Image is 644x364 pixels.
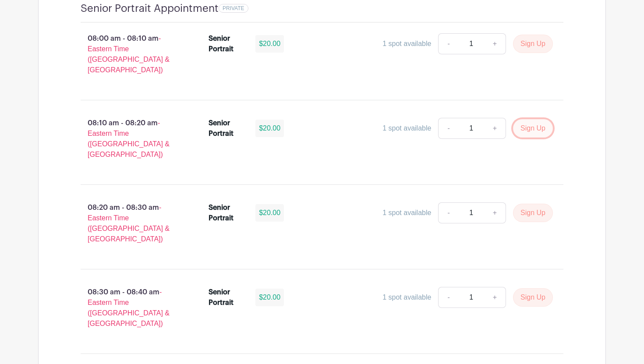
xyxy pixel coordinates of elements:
[81,2,219,15] h4: Senior Portrait Appointment
[67,30,195,79] p: 08:00 am - 08:10 am
[88,204,170,243] span: - Eastern Time ([GEOGRAPHIC_DATA] & [GEOGRAPHIC_DATA])
[513,35,553,53] button: Sign Up
[209,33,245,54] div: Senior Portrait
[67,114,195,163] p: 08:10 am - 08:20 am
[223,5,244,11] span: PRIVATE
[438,118,458,139] a: -
[88,35,170,74] span: - Eastern Time ([GEOGRAPHIC_DATA] & [GEOGRAPHIC_DATA])
[255,289,284,306] div: $20.00
[438,287,458,308] a: -
[513,288,553,307] button: Sign Up
[88,119,170,158] span: - Eastern Time ([GEOGRAPHIC_DATA] & [GEOGRAPHIC_DATA])
[255,35,284,53] div: $20.00
[88,288,170,327] span: - Eastern Time ([GEOGRAPHIC_DATA] & [GEOGRAPHIC_DATA])
[513,204,553,222] button: Sign Up
[209,287,245,308] div: Senior Portrait
[67,199,195,248] p: 08:20 am - 08:30 am
[513,119,553,138] button: Sign Up
[255,120,284,137] div: $20.00
[255,204,284,222] div: $20.00
[67,283,195,332] p: 08:30 am - 08:40 am
[209,202,245,223] div: Senior Portrait
[382,292,431,303] div: 1 spot available
[382,123,431,134] div: 1 spot available
[484,202,506,223] a: +
[484,118,506,139] a: +
[484,287,506,308] a: +
[438,202,458,223] a: -
[438,33,458,54] a: -
[382,208,431,218] div: 1 spot available
[382,39,431,49] div: 1 spot available
[484,33,506,54] a: +
[209,118,245,139] div: Senior Portrait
